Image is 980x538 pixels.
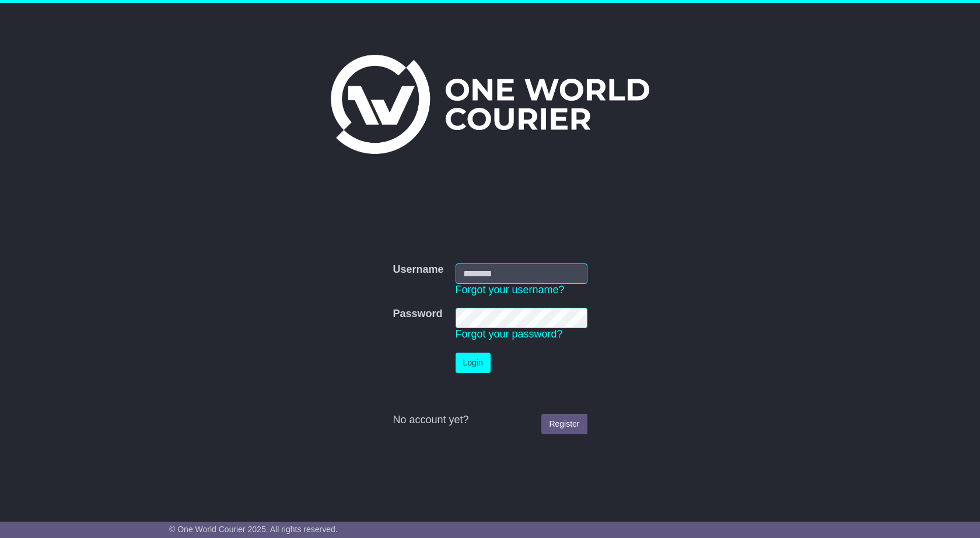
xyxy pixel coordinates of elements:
a: Register [541,414,587,434]
a: Forgot your password? [456,328,563,340]
label: Password [393,308,442,321]
a: Forgot your username? [456,284,565,296]
label: Username [393,263,443,276]
div: No account yet? [393,414,587,427]
img: One World [331,55,649,154]
span: © One World Courier 2025. All rights reserved. [169,525,338,534]
button: Login [456,353,491,373]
